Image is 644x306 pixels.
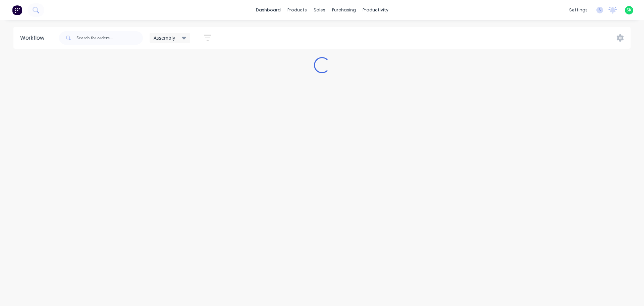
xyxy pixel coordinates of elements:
div: Workflow [20,34,48,42]
div: purchasing [329,5,359,15]
div: productivity [359,5,392,15]
span: SK [627,7,632,13]
span: Assembly [154,34,175,41]
div: settings [566,5,591,15]
img: Factory [12,5,22,15]
div: products [284,5,310,15]
div: sales [310,5,329,15]
a: dashboard [253,5,284,15]
input: Search for orders... [76,31,143,45]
